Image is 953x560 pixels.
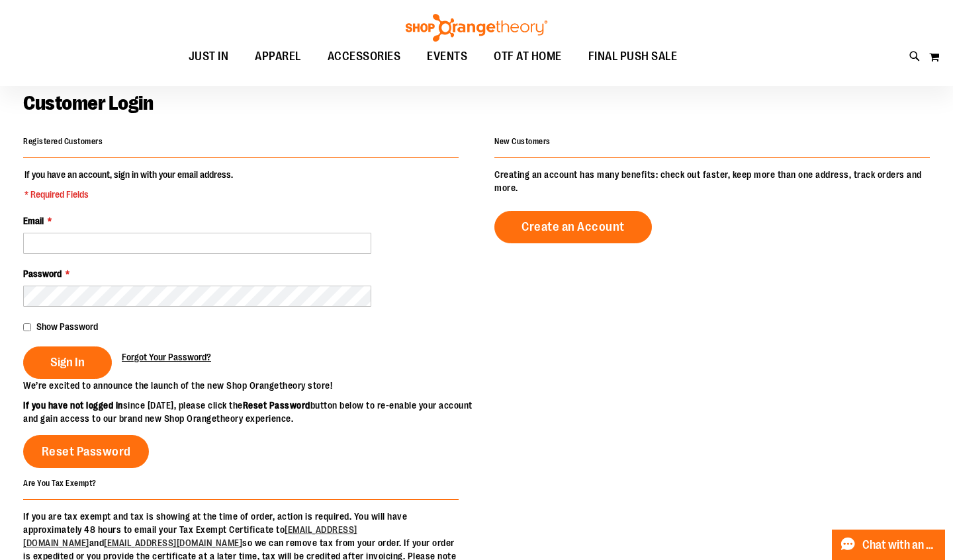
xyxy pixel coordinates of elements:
[104,538,242,548] a: [EMAIL_ADDRESS][DOMAIN_NAME]
[427,42,467,71] span: EVENTS
[404,14,549,42] img: Shop Orangetheory
[23,92,153,114] span: Customer Login
[122,352,211,362] span: Forgot Your Password?
[494,168,930,194] p: Creating an account has many benefits: check out faster, keep more than one address, track orders...
[494,137,551,146] strong: New Customers
[23,435,149,468] a: Reset Password
[189,42,229,71] span: JUST IN
[414,42,480,72] a: EVENTS
[23,216,44,226] span: Email
[522,220,625,234] span: Create an Account
[50,355,85,370] span: Sign In
[862,539,937,551] span: Chat with an Expert
[23,479,97,488] strong: Are You Tax Exempt?
[42,444,131,459] span: Reset Password
[23,379,476,392] p: We’re excited to announce the launch of the new Shop Orangetheory store!
[480,42,575,72] a: OTF AT HOME
[23,168,234,201] legend: If you have an account, sign in with your email address.
[255,42,301,71] span: APPAREL
[36,321,98,332] span: Show Password
[122,350,211,364] a: Forgot Your Password?
[23,399,476,425] p: since [DATE], please click the button below to re-enable your account and gain access to our bran...
[23,137,103,146] strong: Registered Customers
[23,400,123,411] strong: If you have not logged in
[832,530,946,560] button: Chat with an Expert
[23,346,112,379] button: Sign In
[588,42,678,71] span: FINAL PUSH SALE
[24,188,233,201] span: * Required Fields
[494,42,562,71] span: OTF AT HOME
[23,268,62,279] span: Password
[243,400,310,411] strong: Reset Password
[242,42,314,72] a: APPAREL
[175,42,242,72] a: JUST IN
[328,42,401,71] span: ACCESSORIES
[494,211,652,243] a: Create an Account
[575,42,691,72] a: FINAL PUSH SALE
[314,42,414,72] a: ACCESSORIES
